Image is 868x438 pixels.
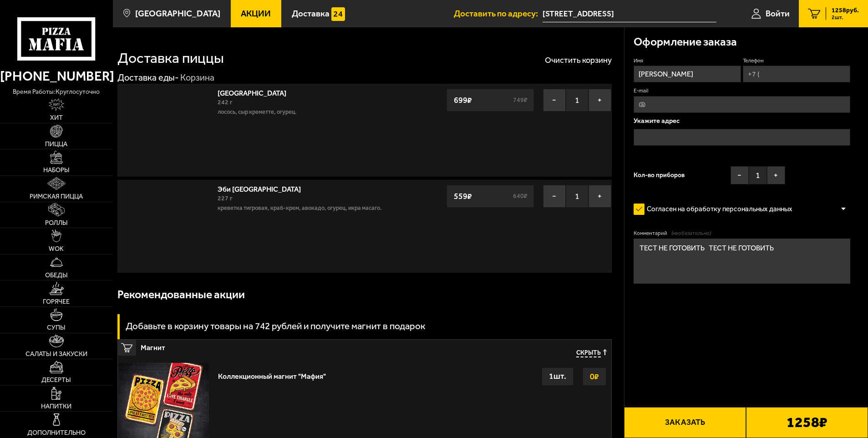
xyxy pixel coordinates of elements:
[47,325,66,331] span: Супы
[218,204,419,213] p: креветка тигровая, краб-крем, авокадо, огурец, икра масаго.
[218,194,233,202] span: 227 г
[671,229,711,237] span: (необязательно)
[45,141,67,148] span: Пицца
[634,57,741,65] label: Имя
[218,86,295,97] a: [GEOGRAPHIC_DATA]
[49,246,64,252] span: WOK
[218,107,419,117] p: лосось, Сыр креметте, огурец.
[241,9,271,18] span: Акции
[126,321,425,331] h3: Добавьте в корзину товары на 742 рублей и получите магнит в подарок
[588,368,601,385] strong: 0 ₽
[589,89,611,112] button: +
[566,89,589,112] span: 1
[743,66,850,82] input: +7 (
[331,7,345,21] img: 15daf4d41897b9f0e9f617042186c801.svg
[135,9,220,18] span: [GEOGRAPHIC_DATA]
[634,36,737,48] h3: Оформление заказа
[634,96,851,113] input: @
[452,188,474,205] strong: 559 ₽
[634,66,741,82] input: Имя
[41,403,71,410] span: Напитки
[576,349,607,358] button: Скрыть
[218,182,310,194] a: Эби [GEOGRAPHIC_DATA]
[543,185,566,208] button: −
[45,272,68,279] span: Обеды
[43,167,70,173] span: Наборы
[766,9,790,18] span: Войти
[589,185,611,208] button: +
[117,72,179,83] a: Доставка еды-
[43,299,70,305] span: Горячее
[749,166,767,184] span: 1
[731,166,749,184] button: −
[743,57,850,65] label: Телефон
[45,220,68,226] span: Роллы
[27,430,86,436] span: Дополнительно
[545,56,612,64] button: Очистить корзину
[767,166,785,184] button: +
[634,200,802,218] label: Согласен на обработку персональных данных
[634,229,851,237] label: Комментарий
[50,115,63,121] span: Хит
[634,87,851,95] label: E-mail
[566,185,589,208] span: 1
[634,117,851,124] p: Укажите адрес
[452,92,474,109] strong: 699 ₽
[117,51,224,66] h1: Доставка пиццы
[117,289,245,300] h3: Рекомендованные акции
[543,5,716,22] input: Ваш адрес доставки
[41,377,71,383] span: Десерты
[180,72,214,84] div: Корзина
[454,9,543,18] span: Доставить по адресу:
[218,98,233,106] span: 242 г
[30,194,83,200] span: Римская пицца
[512,193,529,199] s: 640 ₽
[576,349,601,358] span: Скрыть
[218,367,326,381] div: Коллекционный магнит "Мафия"
[634,172,685,178] span: Кол-во приборов
[543,89,566,112] button: −
[832,15,859,20] span: 2 шт.
[292,9,330,18] span: Доставка
[512,97,529,103] s: 749 ₽
[141,340,437,351] span: Магнит
[787,415,827,430] b: 1258 ₽
[542,367,574,386] div: 1 шт.
[832,7,859,14] span: 1258 руб.
[25,351,87,357] span: Салаты и закуски
[624,407,746,438] button: Заказать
